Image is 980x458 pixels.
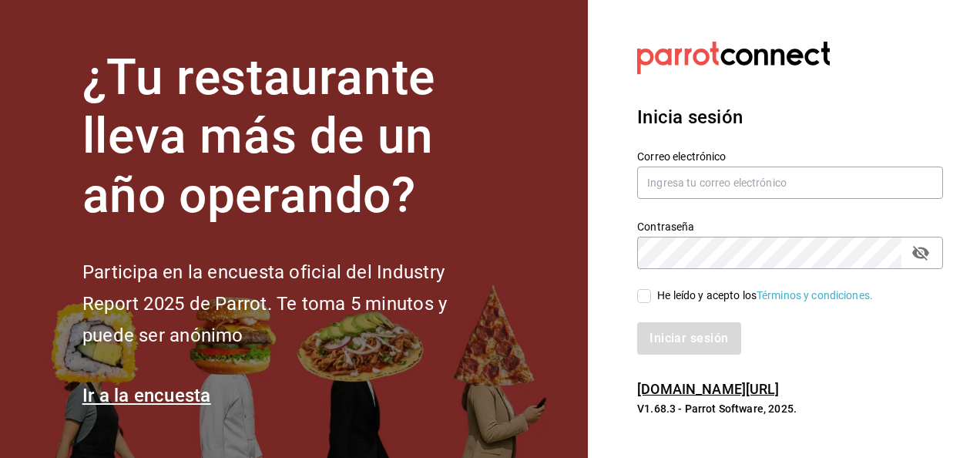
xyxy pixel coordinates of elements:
[82,257,498,351] h2: Participa en la encuesta oficial del Industry Report 2025 de Parrot. Te toma 5 minutos y puede se...
[757,289,873,301] a: Términos y condiciones.
[82,49,498,226] h1: ¿Tu restaurante lleva más de un año operando?
[637,150,943,161] label: Correo electrónico
[637,401,943,416] p: V1.68.3 - Parrot Software, 2025.
[637,221,943,231] label: Contraseña
[637,381,779,397] a: [DOMAIN_NAME][URL]
[637,167,943,199] input: Ingresa tu correo electrónico
[82,385,211,406] a: Ir a la encuesta
[657,288,873,304] div: He leído y acepto los
[908,240,934,266] button: passwordField
[637,103,943,131] h3: Inicia sesión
